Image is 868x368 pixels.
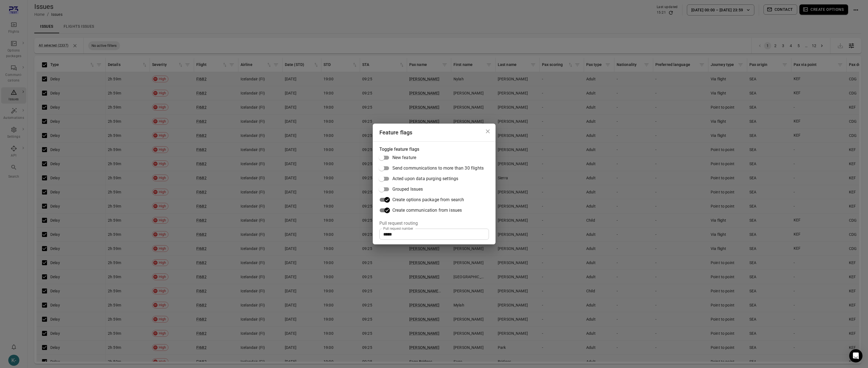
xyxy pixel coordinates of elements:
[392,154,416,161] span: New feature
[379,220,418,226] legend: Pull request routing
[373,124,496,141] h2: Feature flags
[392,175,458,182] span: Acted upon data purging settings
[392,186,423,193] span: Grouped Issues
[482,126,493,137] button: Close dialog
[392,165,484,172] span: Send communications to more than 30 flights
[379,146,419,152] legend: Toggle feature flags
[392,196,464,203] span: Create options package from search
[383,226,413,231] label: Pull request number
[849,349,862,362] div: Open Intercom Messenger
[392,207,462,214] span: Create communication from issues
